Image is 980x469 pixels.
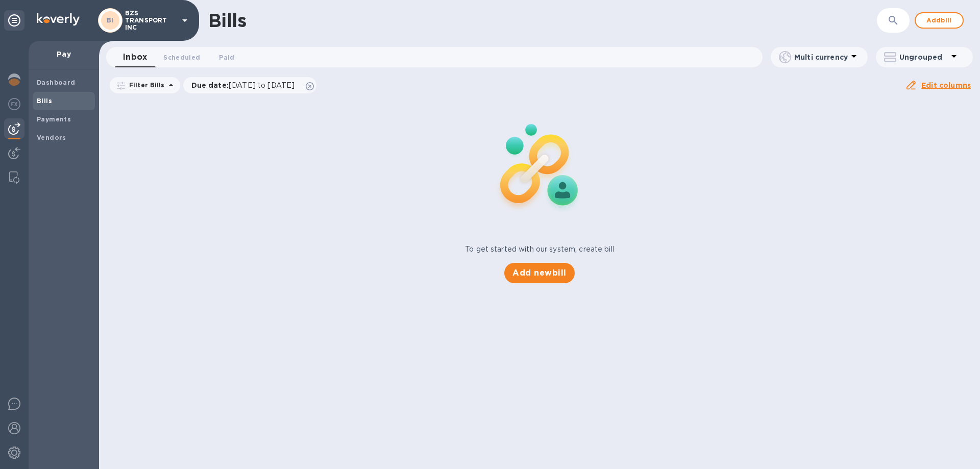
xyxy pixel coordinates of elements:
h1: Bills [208,10,246,31]
p: Due date : [191,80,300,90]
p: BZS TRANSPORT INC [125,10,176,31]
span: Scheduled [163,52,200,63]
p: Multi currency [794,52,848,62]
b: BI [107,16,114,24]
button: Addbill [915,12,964,29]
img: Foreign exchange [8,98,20,110]
img: Logo [37,13,80,26]
span: Add new bill [512,267,566,279]
b: Bills [37,97,52,105]
u: Edit columns [921,81,971,89]
p: Ungrouped [899,52,948,62]
span: Add bill [924,14,954,27]
button: Add newbill [504,263,574,283]
b: Payments [37,115,71,123]
span: [DATE] to [DATE] [229,81,295,89]
b: Vendors [37,134,66,141]
div: Due date:[DATE] to [DATE] [183,77,317,93]
p: Filter Bills [125,81,165,89]
span: Inbox [123,50,147,64]
p: Pay [37,49,91,59]
span: Paid [219,52,234,63]
p: To get started with our system, create bill [465,244,614,255]
b: Dashboard [37,79,76,86]
div: Unpin categories [4,10,24,31]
